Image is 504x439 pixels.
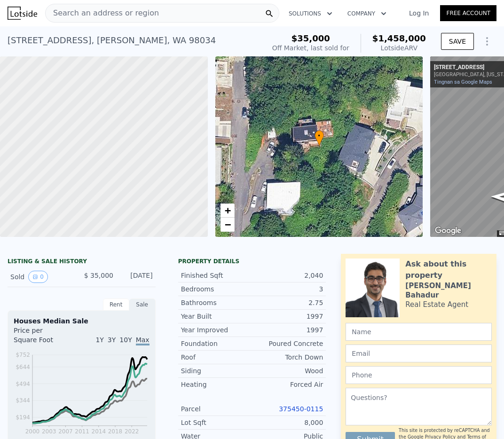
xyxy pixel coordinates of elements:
[252,298,323,307] div: 2.75
[252,418,323,427] div: 8,000
[272,43,349,53] div: Off Market, last sold for
[252,312,323,321] div: 1997
[16,352,30,358] tspan: $752
[16,364,30,370] tspan: $644
[8,34,216,47] div: [STREET_ADDRESS] , [PERSON_NAME] , WA 98034
[252,284,323,294] div: 3
[181,380,252,389] div: Heating
[95,336,103,344] span: 1Y
[224,204,230,216] span: +
[346,345,492,362] input: Email
[181,298,252,307] div: Bathrooms
[220,204,235,218] a: Zoom in
[14,326,81,350] div: Price per Square Foot
[372,33,426,43] span: $1,458,000
[252,339,323,348] div: Poured Concrete
[25,428,40,435] tspan: 2000
[181,404,252,414] div: Parcel
[108,428,123,435] tspan: 2018
[16,414,30,421] tspan: $194
[14,316,150,326] div: Houses Median Sale
[291,33,330,43] span: $35,000
[315,130,324,147] div: •
[16,381,30,387] tspan: $494
[28,271,48,283] button: View historical data
[181,271,252,280] div: Finished Sqft
[181,312,252,321] div: Year Built
[440,5,496,21] a: Free Account
[405,259,492,281] div: Ask about this property
[346,366,492,384] input: Phone
[46,8,159,19] span: Search an address or region
[252,366,323,376] div: Wood
[405,281,492,300] div: [PERSON_NAME] Bahadur
[434,79,492,85] a: Tingnan sa Google Maps
[478,32,496,51] button: Show Options
[441,33,474,50] button: SAVE
[252,353,323,362] div: Torch Down
[8,258,156,267] div: LISTING & SALE HISTORY
[84,272,113,279] span: $ 35,000
[220,218,235,232] a: Zoom out
[181,339,252,348] div: Foundation
[129,298,156,311] div: Sale
[181,366,252,376] div: Siding
[181,418,252,427] div: Lot Sqft
[103,298,129,311] div: Rent
[136,336,150,345] span: Max
[125,428,139,435] tspan: 2022
[58,428,73,435] tspan: 2007
[281,5,340,22] button: Solutions
[433,225,464,237] img: Google
[252,271,323,280] div: 2,040
[252,325,323,335] div: 1997
[405,300,468,309] div: Real Estate Agent
[119,336,132,344] span: 10Y
[433,225,464,237] a: Buksan ang lugar na ito sa Google Maps (magbubukas ng bagong window)
[8,7,37,20] img: Lotside
[398,8,440,18] a: Log In
[279,405,323,413] a: 375450-0115
[10,271,74,283] div: Sold
[181,353,252,362] div: Roof
[42,428,56,435] tspan: 2003
[92,428,106,435] tspan: 2014
[224,219,230,230] span: −
[16,397,30,404] tspan: $344
[181,325,252,335] div: Year Improved
[372,43,426,53] div: Lotside ARV
[181,284,252,294] div: Bedrooms
[315,132,324,140] span: •
[346,323,492,341] input: Name
[75,428,89,435] tspan: 2011
[252,380,323,389] div: Forced Air
[121,271,153,283] div: [DATE]
[340,5,394,22] button: Company
[108,336,116,344] span: 3Y
[178,258,326,265] div: Property details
